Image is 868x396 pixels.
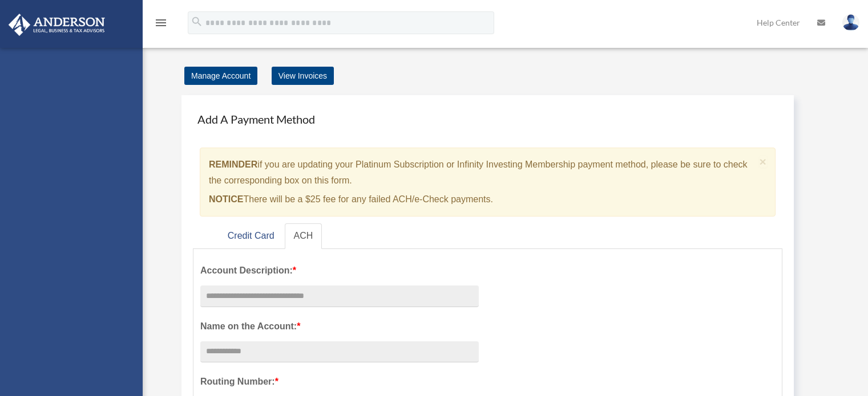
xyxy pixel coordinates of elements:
[193,107,782,132] h4: Add A Payment Method
[154,16,168,30] i: menu
[5,14,108,36] img: Anderson Advisors Platinum Portal
[209,160,257,169] strong: REMINDER
[184,67,257,85] a: Manage Account
[209,191,755,207] p: There will be a $25 fee for any failed ACH/e-Check payments.
[200,374,479,390] label: Routing Number:
[285,223,322,249] a: ACH
[760,155,767,168] span: ×
[200,319,479,334] label: Name on the Account:
[200,148,776,217] div: if you are updating your Platinum Subscription or Infinity Investing Membership payment method, p...
[842,14,859,31] img: User Pic
[760,156,767,168] button: Close
[272,67,334,85] a: View Invoices
[209,194,243,204] strong: NOTICE
[219,223,284,249] a: Credit Card
[154,20,168,30] a: menu
[200,263,479,279] label: Account Description:
[191,15,203,28] i: search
